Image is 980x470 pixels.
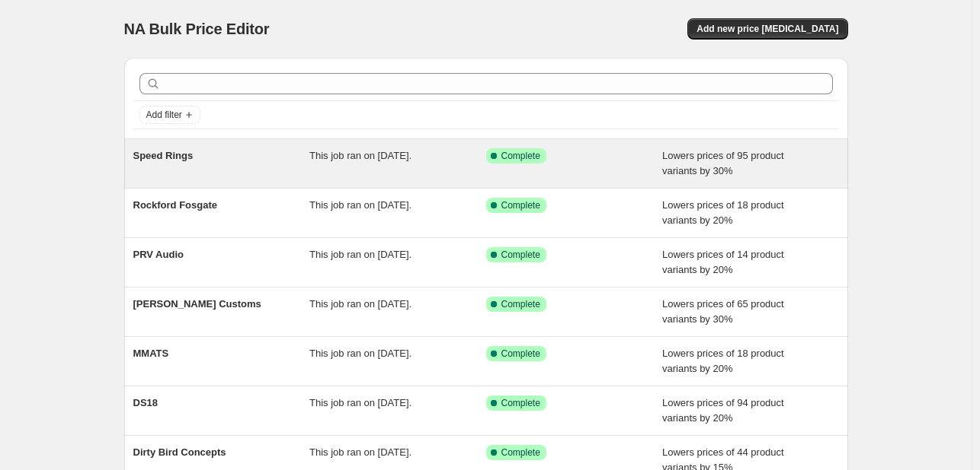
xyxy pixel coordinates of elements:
[662,150,784,176] span: Lowers prices of 95 product variants by 30%
[309,150,412,161] span: This job ran on [DATE].
[309,397,412,408] span: This job ran on [DATE].
[501,348,540,360] span: Complete
[687,18,847,40] button: Add new price [MEDICAL_DATA]
[133,397,159,408] span: DS18
[501,150,540,162] span: Complete
[309,249,412,260] span: This job ran on [DATE].
[139,106,200,124] button: Add filter
[662,249,784,275] span: Lowers prices of 14 product variants by 20%
[501,199,540,211] span: Complete
[662,199,784,226] span: Lowers prices of 18 product variants by 20%
[501,298,540,310] span: Complete
[662,397,784,424] span: Lowers prices of 94 product variants by 20%
[309,298,412,310] span: This job ran on [DATE].
[133,446,226,458] span: Dirty Bird Concepts
[501,446,540,459] span: Complete
[501,397,540,409] span: Complete
[309,199,412,211] span: This job ran on [DATE].
[133,249,184,260] span: PRV Audio
[309,348,412,359] span: This job ran on [DATE].
[501,249,540,261] span: Complete
[133,199,218,211] span: Rockford Fosgate
[146,109,182,121] span: Add filter
[124,21,270,37] span: NA Bulk Price Editor
[133,348,169,359] span: MMATS
[697,23,838,35] span: Add new price [MEDICAL_DATA]
[133,298,261,310] span: [PERSON_NAME] Customs
[662,298,784,325] span: Lowers prices of 65 product variants by 30%
[133,150,194,161] span: Speed Rings
[662,348,784,374] span: Lowers prices of 18 product variants by 20%
[309,446,412,458] span: This job ran on [DATE].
